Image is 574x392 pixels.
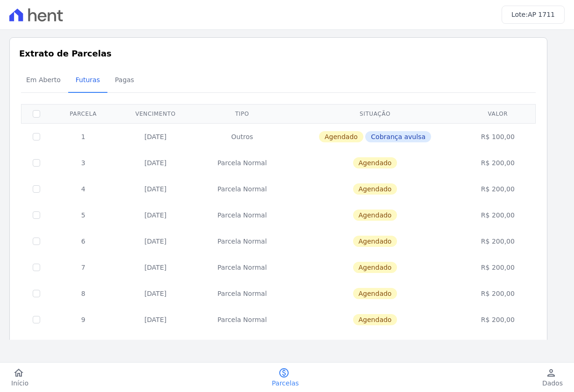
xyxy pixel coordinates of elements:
td: R$ 100,00 [462,123,534,150]
span: Parcelas [272,378,299,388]
span: Dados [542,378,563,388]
td: R$ 200,00 [462,176,534,202]
th: Tipo [196,104,288,123]
h3: Extrato de Parcelas [19,47,538,60]
span: Em Aberto [21,70,66,89]
td: 10 [51,333,115,359]
td: 9 [51,307,115,333]
td: [DATE] [115,307,196,333]
span: Agendado [353,157,397,168]
span: Futuras [70,70,106,89]
span: Agendado [353,210,397,221]
td: Parcela Normal [196,176,288,202]
td: [DATE] [115,123,196,150]
td: Parcela Normal [196,333,288,359]
td: [DATE] [115,333,196,359]
td: [DATE] [115,254,196,280]
a: Em Aberto [19,69,68,93]
td: [DATE] [115,202,196,228]
span: Agendado [353,288,397,299]
td: R$ 200,00 [462,150,534,176]
th: Valor [462,104,534,123]
td: Parcela Normal [196,280,288,307]
a: personDados [531,367,574,388]
td: R$ 200,00 [462,202,534,228]
td: R$ 200,00 [462,333,534,359]
td: Parcela Normal [196,150,288,176]
td: R$ 200,00 [462,280,534,307]
span: Agendado [353,183,397,195]
td: R$ 200,00 [462,254,534,280]
td: [DATE] [115,280,196,307]
td: [DATE] [115,228,196,254]
td: 7 [51,254,115,280]
span: Início [11,378,28,388]
td: 3 [51,150,115,176]
td: R$ 200,00 [462,228,534,254]
span: Agendado [353,314,397,325]
td: 8 [51,280,115,307]
i: home [13,367,24,378]
td: Parcela Normal [196,228,288,254]
h3: Lote: [511,10,555,20]
td: [DATE] [115,150,196,176]
td: 4 [51,176,115,202]
th: Vencimento [115,104,196,123]
i: paid [278,367,290,378]
span: AP 1711 [528,11,555,18]
span: Agendado [353,262,397,273]
i: person [546,367,557,378]
a: Futuras [68,69,107,93]
span: Pagas [109,70,140,89]
span: Agendado [319,131,363,142]
td: 5 [51,202,115,228]
th: Situação [288,104,461,123]
td: [DATE] [115,176,196,202]
td: Parcela Normal [196,202,288,228]
a: Pagas [107,69,142,93]
td: Parcela Normal [196,254,288,280]
span: Cobrança avulsa [365,131,431,142]
th: Parcela [51,104,115,123]
a: paidParcelas [261,367,310,388]
td: 6 [51,228,115,254]
span: Agendado [353,236,397,247]
td: 1 [51,123,115,150]
td: Parcela Normal [196,307,288,333]
td: R$ 200,00 [462,307,534,333]
td: Outros [196,123,288,150]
